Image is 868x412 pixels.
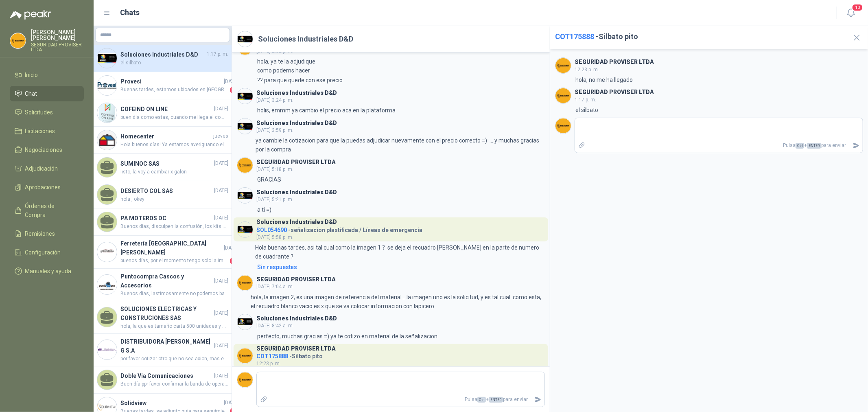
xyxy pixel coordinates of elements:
span: Ctrl [796,143,804,149]
a: Sin respuestas [256,263,545,272]
h3: Soluciones Industriales D&D [256,316,337,321]
label: Adjuntar archivos [257,392,271,407]
span: 10 [852,4,863,11]
a: Manuales y ayuda [10,263,84,279]
span: 1:17 p. m. [575,97,596,103]
img: Company Logo [555,118,571,134]
span: 1 [230,86,238,94]
span: 1 [230,257,238,265]
span: hola , okey [120,195,228,203]
h2: - Silbato pito [555,31,845,42]
span: buenos días, por el momento tengo solo la imagen porque se mandan a fabricar [120,257,228,265]
h4: Puntocompra Cascos y Accesorios [120,272,212,290]
img: Company Logo [97,130,117,150]
span: [DATE] [214,372,228,380]
span: [DATE] 3:59 p. m. [256,127,293,133]
img: Company Logo [97,275,117,294]
span: [DATE] [224,244,238,252]
a: Licitaciones [10,123,84,139]
img: Company Logo [237,188,253,203]
a: SOLUCIONES ELECTRICAS Y CONSTRUCIONES SAS[DATE]hola, la que es tamaño carta 500 unidades y una ta... [94,301,232,334]
span: [DATE] 8:42 a. m. [256,323,294,329]
button: Enviar [531,392,544,407]
a: Aprobaciones [10,180,84,195]
h3: SEGURIDAD PROVISER LTDA [256,346,336,351]
label: Adjuntar archivos [575,138,589,153]
span: Buenos días, disculpen la confusión, los kits se encuentran en [GEOGRAPHIC_DATA], se hace el enví... [120,223,228,230]
img: Company Logo [237,31,253,47]
span: por favor cotizar otro que no sea axion, mas economico [120,355,228,363]
p: [PERSON_NAME] [PERSON_NAME] [31,29,84,41]
p: perfecto, muchas gracias =) ya te cotizo en material de la señalizacion [257,332,437,341]
a: Órdenes de Compra [10,198,84,223]
span: Órdenes de Compra [25,202,76,219]
a: Company LogoCOFEIND ON LINE[DATE]buen dia como estas, cuando me llega el combo [94,99,232,127]
p: ?? para que quede con ese precio [257,76,343,85]
img: Logo peakr [10,10,51,20]
span: [DATE] 2:32 p. m. [256,48,293,54]
p: holis, emmm ya cambio el precio aca en la plataforma [257,106,396,115]
a: Adjudicación [10,161,84,176]
span: Aprobaciones [25,183,61,192]
span: Chat [25,89,37,98]
h4: - señalizacion plastificada / Líneas de emergencia [256,225,422,232]
span: 12:23 p. m. [575,67,599,72]
span: [DATE] [214,309,228,317]
p: hola, la imagen 2, es una imagen de referencia del material... la imagen uno es la solicitud, y e... [251,293,545,311]
p: Pulsa + para enviar [589,138,850,153]
p: el silbato [575,105,598,114]
span: Adjudicación [25,164,58,173]
span: SOL054690 [256,227,287,233]
h3: Soluciones Industriales D&D [256,190,337,195]
span: Solicitudes [25,108,53,117]
a: Doble Via Comunicaciones[DATE]Buen día ppr favor confirmar la banda de operación en la que requie... [94,366,232,394]
h4: DESIERTO COL SAS [120,186,212,195]
span: [DATE] [214,105,228,113]
span: el silbato [120,59,228,67]
span: [DATE] 5:21 p. m. [256,197,293,202]
span: ENTER [489,397,503,403]
span: COT175888 [555,32,594,41]
h4: - Silbato pito [256,351,336,359]
img: Company Logo [237,348,253,364]
h4: PA MOTEROS DC [120,214,212,223]
h2: Soluciones Industriales D&D [258,33,353,45]
a: Company LogoHomecenterjuevesHola buenos días! Ya estamos averiguando el estado y les confirmamos ... [94,127,232,154]
span: [DATE] [224,399,238,407]
span: Negociaciones [25,145,63,154]
a: Remisiones [10,226,84,241]
span: COT175888 [256,353,288,359]
h3: SEGURIDAD PROVISER LTDA [256,277,336,282]
span: hola, la que es tamaño carta 500 unidades y una tamaño cartelera [120,322,228,330]
span: 1:17 p. m. [207,50,228,58]
img: Company Logo [237,314,253,330]
span: Configuración [25,248,61,257]
span: Buenos días, lastimosamente no podemos bajar más el precio, ya tiene un descuento sobre el precio... [120,290,228,298]
span: [DATE] [214,277,228,285]
h3: SEGURIDAD PROVISER LTDA [575,60,654,64]
h4: Doble Via Comunicaciones [120,371,212,380]
img: Company Logo [97,76,117,95]
p: Hola buenas tardes, asi tal cual como la imagen 1 ? se deja el recuadro [PERSON_NAME] en la parte... [256,243,545,261]
span: jueves [213,132,228,140]
h1: Chats [120,7,140,18]
h3: SEGURIDAD PROVISER LTDA [575,90,654,94]
a: Company LogoPuntocompra Cascos y Accesorios[DATE]Buenos días, lastimosamente no podemos bajar más... [94,269,232,301]
a: Company LogoProvesi[DATE]Buenas tardes, estamos ubicados en [GEOGRAPHIC_DATA]. Cinta reflectiva: ... [94,72,232,99]
p: Pulsa + para enviar [271,392,531,407]
img: Company Logo [237,158,253,173]
h3: Soluciones Industriales D&D [256,91,337,95]
span: [DATE] 5:58 p. m. [256,234,293,240]
a: Company LogoDISTRIBUIDORA [PERSON_NAME] G S.A[DATE]por favor cotizar otro que no sea axion, mas e... [94,334,232,366]
span: Buenas tardes, estamos ubicados en [GEOGRAPHIC_DATA]. Cinta reflectiva: Algodón 35% Poliéster 65%... [120,86,228,94]
h4: SOLUCIONES ELECTRICAS Y CONSTRUCIONES SAS [120,305,212,322]
img: Company Logo [237,118,253,134]
p: hola, ya te la adjudique como podems hacer [257,57,315,75]
a: PA MOTEROS DC[DATE]Buenos días, disculpen la confusión, los kits se encuentran en [GEOGRAPHIC_DAT... [94,208,232,236]
p: hola, no me ha llegado [575,75,633,84]
span: Licitaciones [25,127,55,136]
h4: Ferretería [GEOGRAPHIC_DATA][PERSON_NAME] [120,239,222,257]
span: [DATE] [214,160,228,167]
h4: Provesi [120,77,222,86]
span: [DATE] [224,78,238,85]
